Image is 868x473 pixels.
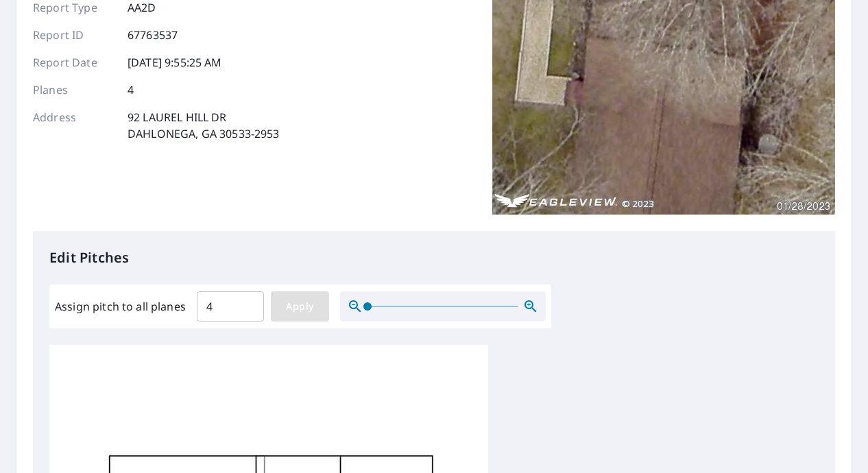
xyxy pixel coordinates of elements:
p: 67763537 [128,27,178,43]
label: Assign pitch to all planes [55,298,186,315]
p: [DATE] 9:55:25 AM [128,54,222,71]
p: Report ID [33,27,115,43]
p: Planes [33,82,115,98]
p: 4 [128,82,134,98]
span: Apply [282,298,318,315]
p: Report Date [33,54,115,71]
p: Address [33,109,115,142]
input: 00.0 [197,287,264,326]
p: 92 LAUREL HILL DR DAHLONEGA, GA 30533-2953 [128,109,280,142]
p: Edit Pitches [49,247,819,268]
button: Apply [271,291,329,322]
